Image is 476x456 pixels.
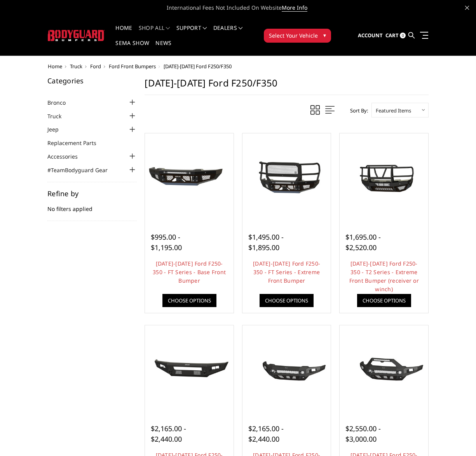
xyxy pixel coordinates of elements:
a: Choose Options [162,294,216,307]
button: Select Your Vehicle [264,29,331,43]
a: Replacement Parts [47,139,106,147]
a: 2023-2025 Ford F250-350 - Freedom Series - Base Front Bumper (non-winch) 2023-2025 Ford F250-350 ... [244,327,329,412]
a: Ford Front Bumpers [109,63,156,70]
span: $2,165.00 - $2,440.00 [151,424,186,444]
span: $1,695.00 - $2,520.00 [345,232,381,252]
span: $2,550.00 - $3,000.00 [345,424,381,444]
a: More Info [282,4,307,12]
img: 2023-2025 Ford F250-350 - FT Series - Base Front Bumper [147,158,232,197]
a: Truck [47,112,71,120]
span: [DATE]-[DATE] Ford F250/F350 [164,63,232,70]
a: Ford [90,63,101,70]
a: [DATE]-[DATE] Ford F250-350 - FT Series - Extreme Front Bumper [253,260,320,284]
span: 0 [400,33,406,38]
a: Dealers [213,25,243,40]
span: $1,495.00 - $1,895.00 [248,232,284,252]
div: No filters applied [47,190,137,221]
a: [DATE]-[DATE] Ford F250-350 - FT Series - Base Front Bumper [153,260,226,284]
a: Account [358,25,383,46]
a: 2023-2026 Ford F250-350 - T2 Series - Extreme Front Bumper (receiver or winch) 2023-2026 Ford F25... [342,135,426,220]
a: Cart 0 [385,25,406,46]
h5: Refine by [47,190,137,197]
label: Sort By: [346,105,368,116]
a: Jeep [47,125,68,133]
span: Select Your Vehicle [269,31,318,40]
a: Home [48,63,62,70]
img: 2023-2026 Ford F250-350 - T2 Series - Extreme Front Bumper (receiver or winch) [342,154,426,201]
a: News [155,40,171,55]
a: Choose Options [260,294,314,307]
span: $2,165.00 - $2,440.00 [248,424,284,444]
a: #TeamBodyguard Gear [47,166,117,174]
a: Accessories [47,152,87,161]
img: 2023-2026 Ford F250-350 - FT Series - Extreme Front Bumper [244,158,329,197]
h1: [DATE]-[DATE] Ford F250/F350 [145,77,429,95]
a: Choose Options [357,294,411,307]
img: 2023-2025 Ford F250-350 - Freedom Series - Sport Front Bumper (non-winch) [342,349,426,389]
a: 2023-2025 Ford F250-350 - Freedom Series - Sport Front Bumper (non-winch) Multiple lighting options [342,327,426,412]
a: 2023-2025 Ford F250-350 - FT Series - Base Front Bumper [147,135,232,220]
img: 2023-2025 Ford F250-350 - Freedom Series - Base Front Bumper (non-winch) [244,349,329,389]
a: shop all [139,25,170,40]
a: SEMA Show [115,40,149,55]
span: Cart [385,32,399,39]
img: 2023-2025 Ford F250-350 - A2L Series - Base Front Bumper [147,350,232,389]
a: Truck [70,63,82,70]
a: Support [176,25,207,40]
span: Account [358,32,383,39]
h5: Categories [47,77,137,84]
a: 2023-2026 Ford F250-350 - FT Series - Extreme Front Bumper 2023-2026 Ford F250-350 - FT Series - ... [244,135,329,220]
span: $995.00 - $1,195.00 [151,232,182,252]
a: 2023-2025 Ford F250-350 - A2L Series - Base Front Bumper [147,327,232,412]
span: ▾ [323,31,326,39]
img: BODYGUARD BUMPERS [48,30,105,41]
a: [DATE]-[DATE] Ford F250-350 - T2 Series - Extreme Front Bumper (receiver or winch) [349,260,419,293]
a: Home [115,25,132,40]
a: Bronco [47,98,75,107]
